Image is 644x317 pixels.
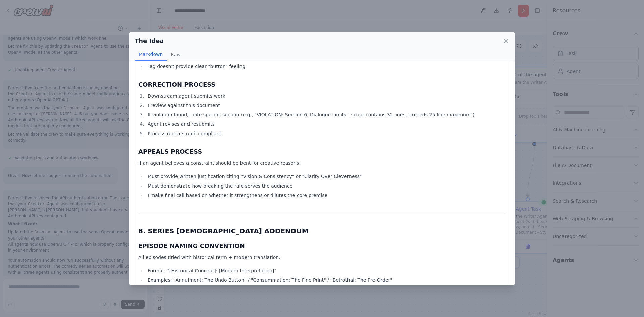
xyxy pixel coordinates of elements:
li: I make final call based on whether it strengthens or dilutes the core premise [146,191,506,199]
h2: The Idea [135,36,164,46]
li: Examples: "Annulment: The Undo Button" / "Consummation: The Fine Print" / "Betrothal: The Pre-Order" [146,276,506,284]
h3: EPISODE NAMING CONVENTION [138,241,506,251]
li: Must provide written justification citing "Vision & Consistency" or "Clarity Over Cleverness" [146,172,506,180]
li: Format: "[Historical Concept]: [Modern Interpretation]" [146,267,506,275]
h3: CORRECTION PROCESS [138,80,506,89]
button: Markdown [135,48,167,61]
li: I review against this document [146,101,506,109]
h3: APPEALS PROCESS [138,147,506,156]
li: Downstream agent submits work [146,92,506,100]
li: Tag doesn't provide clear "button" feeling [146,62,506,70]
p: If an agent believes a constraint should be bent for creative reasons: [138,159,506,167]
li: Process repeats until compliant [146,129,506,138]
li: If violation found, I cite specific section (e.g., "VIOLATION: Section 6, Dialogue Limits—script ... [146,111,506,119]
button: Raw [167,48,184,61]
li: Must demonstrate how breaking the rule serves the audience [146,182,506,190]
h2: 8. SERIES [DEMOGRAPHIC_DATA] ADDENDUM [138,226,506,236]
li: Agent revises and resubmits [146,120,506,128]
p: All episodes titled with historical term + modern translation: [138,253,506,261]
